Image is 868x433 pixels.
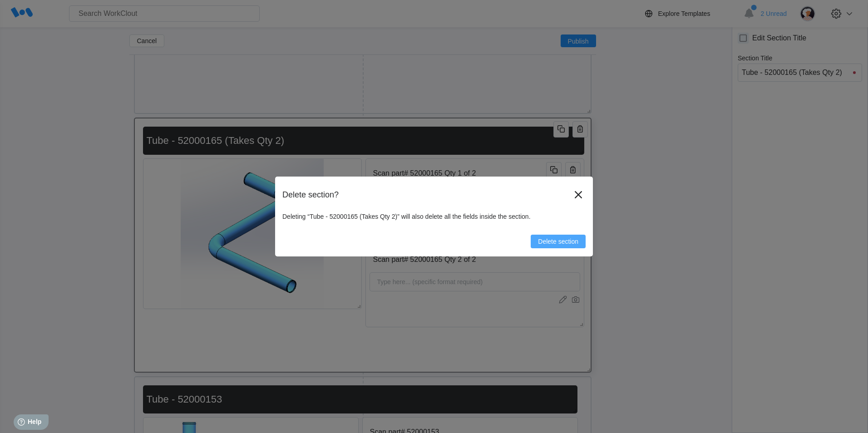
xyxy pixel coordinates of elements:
div: Deleting “Tube - 52000165 (Takes Qty 2)” will also delete all the fields inside the section. [282,213,586,220]
div: Delete section? [282,190,571,200]
span: Delete section [538,238,578,245]
button: Delete section [531,235,586,248]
